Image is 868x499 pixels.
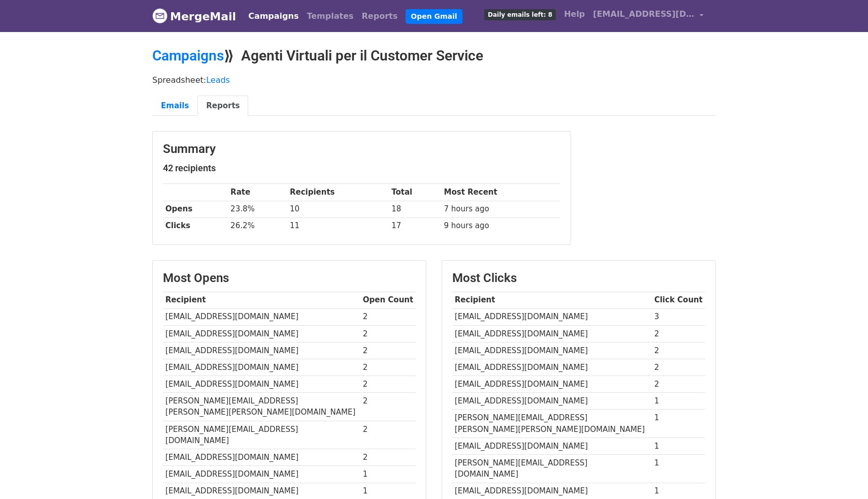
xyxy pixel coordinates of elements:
a: Reports [197,96,248,116]
td: [PERSON_NAME][EMAIL_ADDRESS][PERSON_NAME][PERSON_NAME][DOMAIN_NAME] [163,393,360,421]
td: 11 [287,217,389,234]
span: Daily emails left: 8 [484,9,556,20]
td: [EMAIL_ADDRESS][DOMAIN_NAME] [163,308,360,325]
td: [EMAIL_ADDRESS][DOMAIN_NAME] [452,359,652,376]
th: Open Count [360,292,416,308]
td: 10 [287,201,389,217]
td: [PERSON_NAME][EMAIL_ADDRESS][DOMAIN_NAME] [163,421,360,449]
td: 7 hours ago [442,201,560,217]
a: MergeMail [152,6,236,27]
td: [EMAIL_ADDRESS][DOMAIN_NAME] [163,466,360,483]
th: Rate [228,184,287,201]
a: Open Gmail [406,9,462,24]
p: Spreadsheet: [152,75,716,85]
td: 2 [360,359,416,376]
td: 26.2% [228,217,287,234]
td: 2 [360,342,416,359]
td: 17 [389,217,441,234]
h5: 42 recipients [163,163,560,174]
td: [EMAIL_ADDRESS][DOMAIN_NAME] [163,359,360,376]
td: 3 [652,308,705,325]
th: Total [389,184,441,201]
a: Templates [303,6,357,26]
th: Recipients [287,184,389,201]
td: 18 [389,201,441,217]
th: Click Count [652,292,705,308]
a: Leads [206,75,230,85]
a: [EMAIL_ADDRESS][DOMAIN_NAME] [589,4,708,28]
a: Help [560,4,589,24]
td: 23.8% [228,201,287,217]
td: 1 [652,410,705,438]
a: Campaigns [152,47,224,64]
td: [EMAIL_ADDRESS][DOMAIN_NAME] [163,449,360,466]
td: [EMAIL_ADDRESS][DOMAIN_NAME] [452,376,652,393]
th: Most Recent [442,184,560,201]
td: 9 hours ago [442,217,560,234]
td: [EMAIL_ADDRESS][DOMAIN_NAME] [452,308,652,325]
td: [PERSON_NAME][EMAIL_ADDRESS][PERSON_NAME][PERSON_NAME][DOMAIN_NAME] [452,410,652,438]
span: [EMAIL_ADDRESS][DOMAIN_NAME] [593,8,694,20]
td: 2 [652,342,705,359]
td: [EMAIL_ADDRESS][DOMAIN_NAME] [452,393,652,410]
td: 1 [652,393,705,410]
a: Campaigns [244,6,303,26]
th: Clicks [163,217,228,234]
td: 2 [652,325,705,342]
td: [EMAIL_ADDRESS][DOMAIN_NAME] [452,342,652,359]
td: 1 [652,454,705,483]
td: [PERSON_NAME][EMAIL_ADDRESS][DOMAIN_NAME] [452,454,652,483]
h3: Summary [163,142,560,157]
img: MergeMail logo [152,8,168,23]
h3: Most Clicks [452,271,705,286]
th: Recipient [163,292,360,308]
td: [EMAIL_ADDRESS][DOMAIN_NAME] [163,376,360,393]
td: [EMAIL_ADDRESS][DOMAIN_NAME] [452,438,652,454]
td: 2 [360,421,416,449]
td: 2 [360,449,416,466]
h2: ⟫ Agenti Virtuali per il Customer Service [152,47,716,65]
td: [EMAIL_ADDRESS][DOMAIN_NAME] [163,342,360,359]
a: Reports [358,6,402,26]
td: 2 [652,376,705,393]
th: Recipient [452,292,652,308]
td: 2 [360,376,416,393]
a: Emails [152,96,197,116]
td: 2 [360,325,416,342]
th: Opens [163,201,228,217]
a: Daily emails left: 8 [480,4,560,24]
td: 2 [360,308,416,325]
td: 1 [652,438,705,454]
td: [EMAIL_ADDRESS][DOMAIN_NAME] [452,325,652,342]
td: 2 [360,393,416,421]
td: [EMAIL_ADDRESS][DOMAIN_NAME] [163,325,360,342]
td: 2 [652,359,705,376]
h3: Most Opens [163,271,416,286]
td: 1 [360,466,416,483]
